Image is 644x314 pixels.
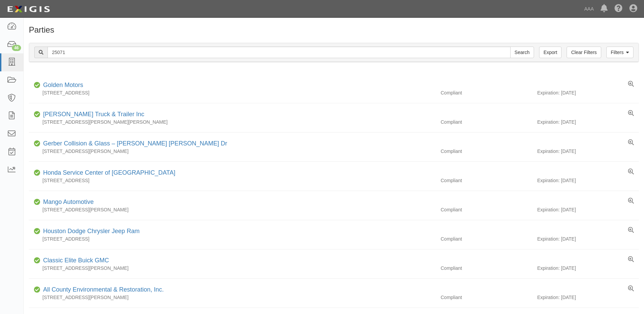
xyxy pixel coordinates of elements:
div: All County Environmental & Restoration, Inc. [40,285,164,294]
div: Compliant [436,294,537,301]
a: Filters [606,47,633,58]
div: Expiration: [DATE] [537,89,639,96]
a: View results summary [628,81,634,88]
input: Search [510,47,534,58]
a: View results summary [628,285,634,292]
div: Compliant [436,148,537,155]
div: Honda Service Center of Santee [40,169,175,177]
a: View results summary [628,227,634,234]
div: [STREET_ADDRESS][PERSON_NAME] [29,294,436,301]
img: logo-5460c22ac91f19d4615b14bd174203de0afe785f0fc80cf4dbbc73dc1793850b.png [5,3,52,15]
div: [STREET_ADDRESS][PERSON_NAME] [29,265,436,272]
a: View results summary [628,139,634,146]
div: Expiration: [DATE] [537,206,639,213]
div: Compliant [436,89,537,96]
a: Classic Elite Buick GMC [43,257,109,264]
a: View results summary [628,169,634,175]
a: All County Environmental & Restoration, Inc. [43,286,164,293]
a: View results summary [628,110,634,117]
div: Expiration: [DATE] [537,294,639,301]
a: Houston Dodge Chrysler Jeep Ram [43,228,140,234]
i: Compliant [34,83,40,88]
a: Honda Service Center of [GEOGRAPHIC_DATA] [43,169,175,176]
i: Compliant [34,112,40,117]
div: Golden Motors [40,81,83,90]
a: Golden Motors [43,82,83,88]
div: [STREET_ADDRESS] [29,177,436,184]
i: Help Center - Complianz [614,5,623,13]
div: 46 [12,45,21,51]
div: [STREET_ADDRESS] [29,235,436,242]
div: Expiration: [DATE] [537,177,639,184]
div: Compliant [436,177,537,184]
a: Mango Automotive [43,198,94,205]
i: Compliant [34,287,40,292]
div: Mango Automotive [40,198,94,207]
div: Classic Elite Buick GMC [40,256,109,265]
a: AAA [581,2,597,16]
div: Compliant [436,119,537,125]
div: [STREET_ADDRESS][PERSON_NAME] [29,148,436,155]
a: Gerber Collision & Glass – [PERSON_NAME] [PERSON_NAME] Dr [43,140,227,147]
div: [STREET_ADDRESS][PERSON_NAME] [29,206,436,213]
div: Expiration: [DATE] [537,148,639,155]
a: View results summary [628,198,634,205]
a: [PERSON_NAME] Truck & Trailer Inc [43,111,144,118]
div: Leonard Truck & Trailer Inc [40,110,144,119]
div: Expiration: [DATE] [537,119,639,125]
h1: Parties [29,25,639,34]
i: Compliant [34,141,40,146]
div: Compliant [436,206,537,213]
i: Compliant [34,258,40,263]
i: Compliant [34,229,40,234]
div: [STREET_ADDRESS] [29,89,436,96]
div: Houston Dodge Chrysler Jeep Ram [40,227,140,236]
div: Compliant [436,235,537,242]
i: Compliant [34,200,40,205]
div: Gerber Collision & Glass – Dallas King George Dr [40,139,227,148]
a: Export [539,47,562,58]
input: Search [48,47,511,58]
div: [STREET_ADDRESS][PERSON_NAME][PERSON_NAME] [29,119,436,125]
div: Expiration: [DATE] [537,235,639,242]
a: View results summary [628,256,634,263]
i: Compliant [34,171,40,175]
div: Compliant [436,265,537,272]
div: Expiration: [DATE] [537,265,639,272]
a: Clear Filters [567,47,601,58]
